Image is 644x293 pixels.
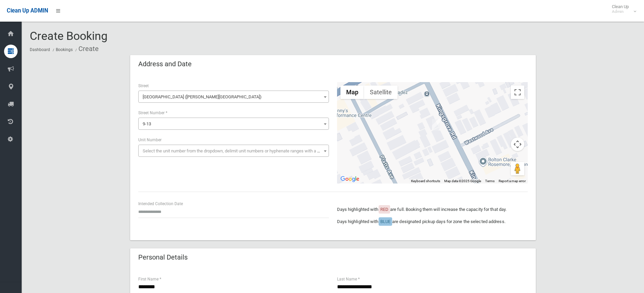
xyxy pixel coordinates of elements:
img: Google [339,175,361,184]
button: Show street map [340,86,364,99]
button: Drag Pegman onto the map to open Street View [511,162,524,175]
a: Open this area in Google Maps (opens a new window) [339,175,361,184]
button: Map camera controls [511,138,524,151]
header: Address and Date [130,57,200,71]
a: Dashboard [30,47,50,52]
span: Clean Up [609,4,636,14]
span: RED [380,207,388,212]
button: Keyboard shortcuts [411,179,440,184]
a: Bookings [56,47,73,52]
span: Map data ©2025 Google [444,179,481,183]
span: 9-13 [138,118,329,130]
span: Create Booking [30,29,108,43]
span: 9-13 [140,119,327,129]
span: BLUE [380,219,390,224]
p: Days highlighted with are full. Booking them will increase the capacity for that day. [337,205,528,214]
button: Toggle fullscreen view [511,86,524,99]
li: Create [74,43,99,55]
span: Select the unit number from the dropdown, delimit unit numbers or hyphenate ranges with a comma [143,148,332,153]
span: Clean Up ADMIN [7,7,48,14]
a: Report a map error [499,179,526,183]
button: Show satellite imagery [364,86,398,99]
div: 9-13 Kingsgrove Road, BELMORE NSW 2192 [432,119,440,130]
span: Kingsgrove Road (BELMORE 2192) [138,91,329,103]
p: Days highlighted with are designated pickup days for zone the selected address. [337,218,528,226]
span: Kingsgrove Road (BELMORE 2192) [140,92,327,102]
header: Personal Details [130,251,196,264]
a: Terms [485,179,495,183]
span: 9-13 [143,121,151,126]
small: Admin [612,9,629,14]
